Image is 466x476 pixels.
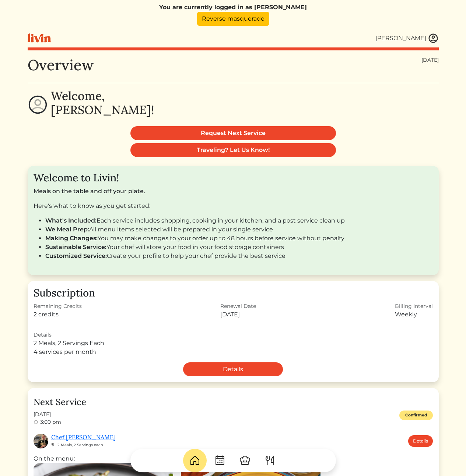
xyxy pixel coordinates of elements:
[51,89,154,117] h2: Welcome, [PERSON_NAME]!
[34,420,39,425] img: clock-b05ee3d0f9935d60bc54650fc25b6257a00041fd3bdc39e3e98414568feee22d.svg
[34,287,433,299] h3: Subscription
[220,302,256,310] div: Renewal Date
[130,143,336,157] a: Traveling? Let Us Know!
[34,411,61,418] span: [DATE]
[34,302,82,310] div: Remaining Credits
[189,455,201,466] img: House-9bf13187bcbb5817f509fe5e7408150f90897510c4275e13d0d5fca38e0b5951.svg
[40,419,61,425] span: 3:00 pm
[220,310,256,319] div: [DATE]
[428,33,439,44] img: user_account-e6e16d2ec92f44fc35f99ef0dc9cddf60790bfa021a6ecb1c896eb5d2907b31c.svg
[34,348,433,356] div: 4 services per month
[45,252,433,260] li: Create your profile to help your chef provide the best service
[34,397,433,408] h4: Next Service
[421,56,439,64] div: [DATE]
[34,331,433,339] div: Details
[264,455,276,466] img: ForkKnife-55491504ffdb50bab0c1e09e7649658475375261d09fd45db06cec23bce548bf.svg
[45,225,433,234] li: All menu items selected will be prepared in your single service
[51,433,116,441] a: Chef [PERSON_NAME]
[45,243,433,252] li: Your chef will store your food in your food storage containers
[28,56,94,74] h1: Overview
[183,362,283,376] a: Details
[45,226,89,233] span: We Meal Prep:
[45,234,433,243] li: You may make changes to your order up to 48 hours before service without penalty
[45,216,433,225] li: Each service includes shopping, cooking in your kitchen, and a post service clean up
[395,302,433,310] div: Billing Interval
[57,443,103,447] span: 2 Meals, 2 Servings each
[45,252,107,259] span: Customized Service:
[45,217,97,224] span: What's Included:
[130,126,336,140] a: Request Next Service
[34,172,433,184] h3: Welcome to Livin!
[34,310,82,319] div: 2 credits
[28,95,48,115] img: profile-circle-6dcd711754eaac681cb4e5fa6e5947ecf152da99a3a386d1f417117c42b37ef2.svg
[34,339,433,348] div: 2 Meals, 2 Servings Each
[34,202,433,210] p: Here's what to know as you get started:
[395,310,433,319] div: Weekly
[375,34,426,43] div: [PERSON_NAME]
[239,455,251,466] img: ChefHat-a374fb509e4f37eb0702ca99f5f64f3b6956810f32a249b33092029f8484b388.svg
[408,435,433,447] a: Details
[28,33,51,43] img: livin-logo-a0d97d1a881af30f6274990eb6222085a2533c92bbd1e4f22c21b4f0d0e3210c.svg
[197,12,269,26] a: Reverse masquerade
[45,244,106,251] span: Sustainable Service:
[34,434,48,448] img: b82e18814da394a1228ace34d55e0742
[45,235,98,242] span: Making Changes:
[214,455,226,466] img: CalendarDots-5bcf9d9080389f2a281d69619e1c85352834be518fbc73d9501aef674afc0d57.svg
[399,411,433,420] div: Confirmed
[34,187,433,196] p: Meals on the table and off your plate.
